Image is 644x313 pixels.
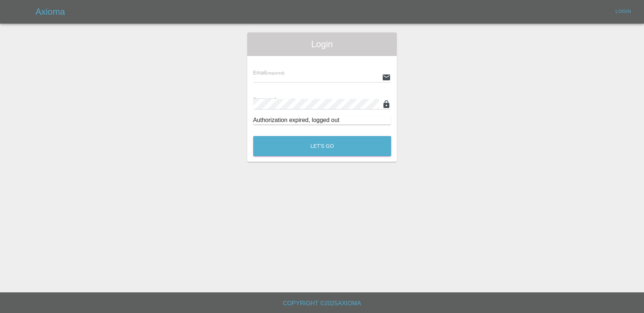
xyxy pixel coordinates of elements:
div: Authorization expired, logged out [253,116,391,125]
span: Login [253,38,391,50]
h5: Axioma [35,6,65,18]
small: (required) [266,71,285,75]
button: Let's Go [253,136,391,156]
a: Login [612,6,635,17]
h6: Copyright © 2025 Axioma [6,298,638,309]
span: Email [253,70,285,76]
small: (required) [276,98,295,102]
span: Password [253,97,295,102]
